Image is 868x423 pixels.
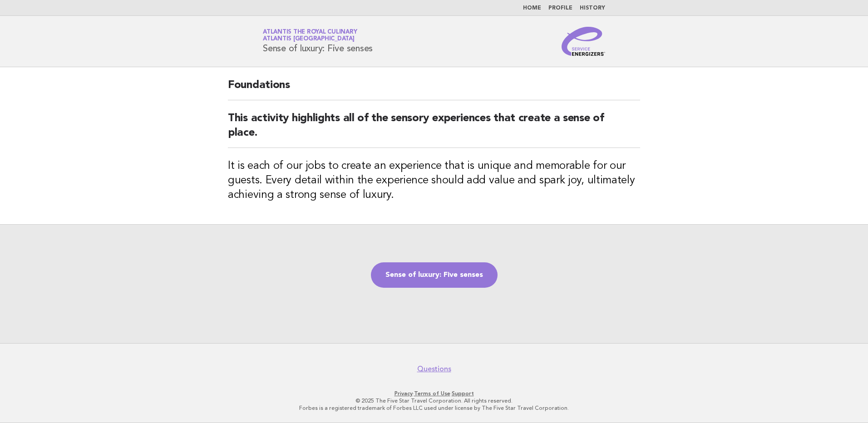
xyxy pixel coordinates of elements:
p: © 2025 The Five Star Travel Corporation. All rights reserved. [156,397,712,404]
a: Home [523,5,541,11]
a: Questions [417,364,451,374]
p: Forbes is a registered trademark of Forbes LLC used under license by The Five Star Travel Corpora... [156,404,712,412]
h3: It is each of our jobs to create an experience that is unique and memorable for our guests. Every... [228,159,640,202]
span: Atlantis [GEOGRAPHIC_DATA] [263,36,355,42]
img: Service Energizers [562,27,605,56]
a: Terms of Use [414,390,450,397]
a: Profile [548,5,572,11]
a: History [580,5,605,11]
h2: This activity highlights all of the sensory experiences that create a sense of place. [228,111,640,148]
a: Atlantis the Royal CulinaryAtlantis [GEOGRAPHIC_DATA] [263,29,357,42]
a: Support [452,390,474,397]
a: Privacy [395,390,413,397]
p: · · [156,390,712,397]
a: Sense of luxury: Five senses [371,262,498,288]
h1: Sense of luxury: Five senses [263,30,373,53]
h2: Foundations [228,78,640,100]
